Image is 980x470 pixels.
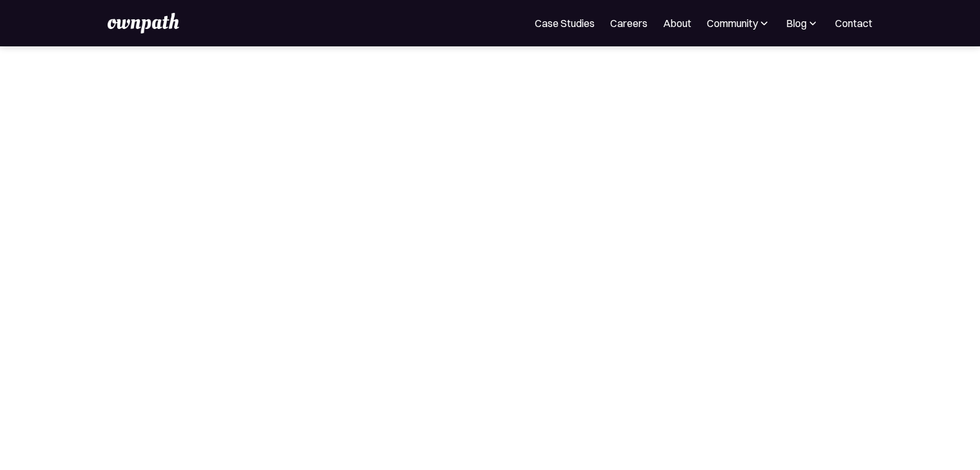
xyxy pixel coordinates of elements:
a: Case Studies [535,15,595,31]
a: About [663,15,691,31]
a: Contact [835,15,872,31]
div: Blog [786,15,820,31]
div: Blog [786,15,807,31]
div: Community [707,15,758,31]
div: Community [707,15,771,31]
a: Careers [610,15,648,31]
